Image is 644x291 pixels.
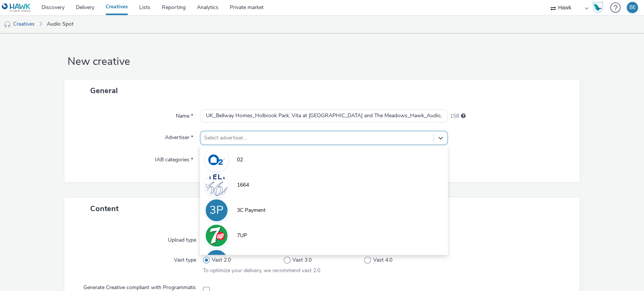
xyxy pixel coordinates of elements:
label: Upload type [165,233,199,244]
a: Hawk Academy [592,2,606,14]
img: 1664 [206,174,227,196]
div: A [212,250,221,271]
label: Name * [173,109,196,120]
span: Vast 2.0 [212,256,231,264]
img: audio [4,21,11,28]
h1: New creative [65,55,580,69]
a: Audio Spot [43,15,77,33]
img: undefined Logo [2,3,31,12]
img: Hawk Academy [592,2,603,14]
div: BE [629,2,636,13]
label: Advertiser * [162,131,196,141]
input: Name [200,109,448,123]
label: IAB categories * [152,153,196,164]
span: Content [90,204,118,214]
span: Vast 4.0 [373,256,392,264]
span: 158 [450,112,459,120]
span: To optimize your delivery, we recommend vast 2.0 [203,267,320,274]
span: Vast 3.0 [292,256,312,264]
span: 02 [237,156,243,164]
span: General [90,86,118,96]
label: Vast type [171,253,199,264]
img: 02 [206,149,227,171]
img: 7UP [206,225,227,247]
div: 3P [209,200,223,221]
span: 3C Payment [237,207,266,214]
span: 7UP [237,232,247,239]
span: 1664 [237,181,249,189]
div: Maximum 255 characters [461,112,465,120]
